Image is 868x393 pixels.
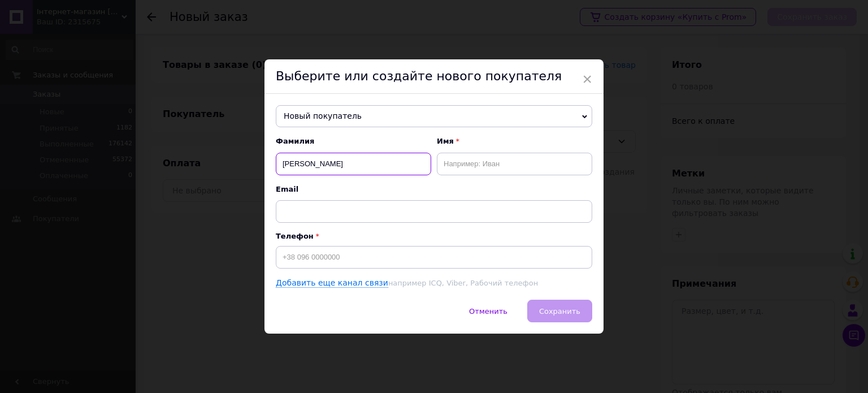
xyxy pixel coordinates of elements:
span: Email [276,184,592,195]
input: Например: Иван [437,153,592,175]
span: Новый покупатель [276,105,592,128]
input: +38 096 0000000 [276,246,592,269]
input: Например: Иванов [276,153,431,175]
span: Фамилия [276,136,431,146]
a: Добавить еще канал связи [276,278,388,288]
div: Выберите или создайте нового покупателя [264,59,604,94]
span: × [582,70,592,89]
span: Имя [437,136,592,146]
p: Телефон [276,232,592,240]
span: например ICQ, Viber, Рабочий телефон [388,279,538,287]
span: Отменить [469,307,507,316]
button: Отменить [457,300,519,322]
